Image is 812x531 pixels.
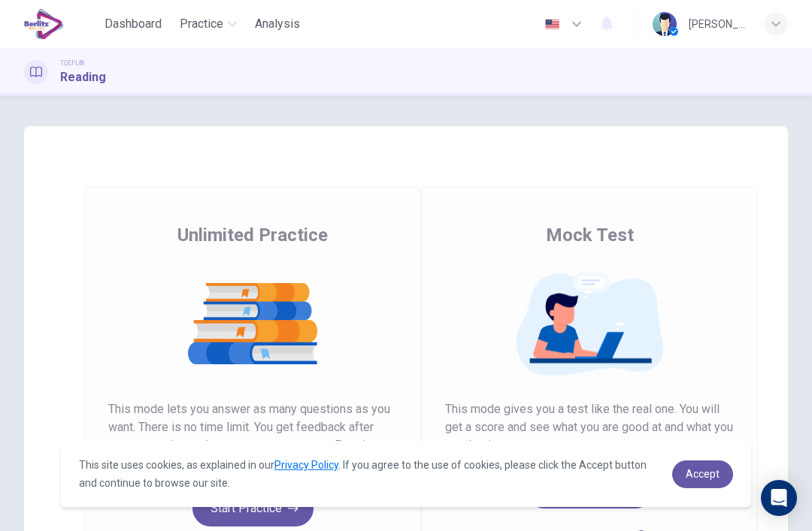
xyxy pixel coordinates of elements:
[61,441,751,507] div: cookieconsent
[177,223,328,247] span: Unlimited Practice
[445,400,734,454] span: This mode gives you a test like the real one. You will get a score and see what you are good at a...
[543,19,562,30] img: en
[249,11,306,38] button: Analysis
[98,11,168,38] button: Dashboard
[105,15,162,33] span: Dashboard
[60,58,84,68] span: TOEFL®
[180,15,223,33] span: Practice
[686,468,720,480] span: Accept
[255,15,300,33] span: Analysis
[60,68,106,86] h1: Reading
[274,459,338,471] a: Privacy Policy
[761,480,797,516] div: Open Intercom Messenger
[108,400,397,472] span: This mode lets you answer as many questions as you want. There is no time limit. You get feedback...
[174,11,243,38] button: Practice
[689,15,746,33] div: [PERSON_NAME] [PERSON_NAME]
[672,460,733,488] a: dismiss cookie message
[546,223,634,247] span: Mock Test
[192,490,314,526] button: Start Practice
[79,459,647,489] span: This site uses cookies, as explained in our . If you agree to the use of cookies, please click th...
[653,12,677,36] img: Profile picture
[24,9,98,39] a: EduSynch logo
[24,9,64,39] img: EduSynch logo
